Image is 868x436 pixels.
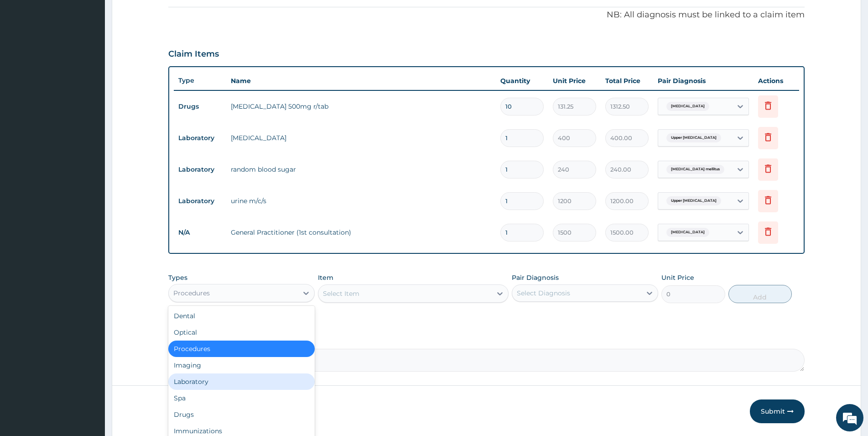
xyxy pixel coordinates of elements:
[17,46,37,68] img: d_794563401_company_1708531726252_794563401
[226,192,496,210] td: urine m/c/s
[173,289,210,298] div: Procedures
[168,308,315,324] div: Dental
[174,161,226,178] td: Laboratory
[750,399,805,423] button: Submit
[174,72,226,89] th: Type
[168,406,315,423] div: Drugs
[661,273,694,282] label: Unit Price
[548,72,601,90] th: Unit Price
[323,289,359,298] div: Select Item
[168,357,315,373] div: Imaging
[226,223,496,242] td: General Practitioner (1st consultation)
[666,165,724,174] span: [MEDICAL_DATA] mellitus
[728,285,792,303] button: Add
[666,133,721,142] span: Upper [MEDICAL_DATA]
[512,273,559,282] label: Pair Diagnosis
[150,5,172,26] div: Minimize live chat window
[168,49,219,59] h3: Claim Items
[174,224,226,241] td: N/A
[168,341,315,357] div: Procedures
[5,249,174,281] textarea: Type your message and hit 'Enter'
[601,72,653,90] th: Total Price
[517,289,570,298] div: Select Diagnosis
[168,324,315,341] div: Optical
[318,273,333,282] label: Item
[226,160,496,179] td: random blood sugar
[174,193,226,210] td: Laboratory
[53,115,126,207] span: We're online!
[226,129,496,147] td: [MEDICAL_DATA]
[666,102,709,111] span: [MEDICAL_DATA]
[168,373,315,390] div: Laboratory
[666,196,721,205] span: Upper [MEDICAL_DATA]
[168,390,315,406] div: Spa
[168,336,805,344] label: Comment
[174,98,226,115] td: Drugs
[666,228,709,237] span: [MEDICAL_DATA]
[226,72,496,90] th: Name
[496,72,548,90] th: Quantity
[226,97,496,116] td: [MEDICAL_DATA] 500mg r/tab
[174,130,226,147] td: Laboratory
[47,51,153,63] div: Chat with us now
[653,72,754,90] th: Pair Diagnosis
[168,274,187,282] label: Types
[168,9,805,21] p: NB: All diagnosis must be linked to a claim item
[754,72,799,90] th: Actions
